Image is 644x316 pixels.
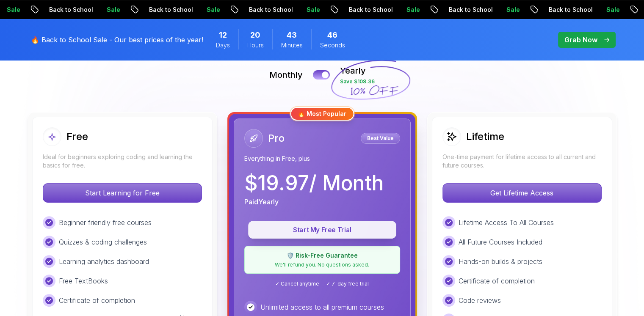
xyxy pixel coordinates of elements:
[564,35,597,45] p: Grab Now
[43,184,202,202] p: Start Learning for Free
[244,154,400,163] p: Everything in Free, plus
[362,134,399,143] p: Best Value
[248,221,396,239] button: Start My Free Trial
[260,302,384,312] p: Unlimited access to all premium courses
[59,256,149,267] p: Learning analytics dashboard
[227,5,285,14] p: Back to School
[320,41,345,49] span: Seconds
[268,132,285,145] h2: Pro
[269,69,303,81] p: Monthly
[326,280,369,287] span: ✓ 7-day free trial
[485,5,512,14] p: Sale
[66,130,88,143] h2: Free
[43,189,202,197] a: Start Learning for Free
[459,276,535,286] p: Certificate of completion
[442,183,602,203] button: Get Lifetime Access
[285,5,312,14] p: Sale
[28,5,85,14] p: Back to School
[385,5,412,14] p: Sale
[459,295,501,305] p: Code reviews
[59,295,135,305] p: Certificate of completion
[427,5,485,14] p: Back to School
[250,29,260,41] span: 20 Hours
[59,276,108,286] p: Free TextBooks
[247,41,264,49] span: Hours
[31,35,203,45] p: 🔥 Back to School Sale - Our best prices of the year!
[250,251,395,260] p: 🛡️ Risk-Free Guarantee
[216,41,230,49] span: Days
[287,29,297,41] span: 43 Minutes
[219,29,227,41] span: 12 Days
[244,197,279,207] p: Paid Yearly
[327,5,385,14] p: Back to School
[459,256,542,267] p: Hands-on builds & projects
[442,153,602,170] p: One-time payment for lifetime access to all current and future courses.
[85,5,112,14] p: Sale
[443,184,601,202] p: Get Lifetime Access
[258,225,387,235] p: Start My Free Trial
[59,217,152,228] p: Beginner friendly free courses
[459,237,542,247] p: All Future Courses Included
[442,189,602,197] a: Get Lifetime Access
[244,173,384,193] p: $ 19.97 / Month
[250,261,395,268] p: We'll refund you. No questions asked.
[59,237,147,247] p: Quizzes & coding challenges
[185,5,212,14] p: Sale
[327,29,337,41] span: 46 Seconds
[127,5,185,14] p: Back to School
[466,130,504,143] h2: Lifetime
[275,280,319,287] span: ✓ Cancel anytime
[43,183,202,203] button: Start Learning for Free
[585,5,612,14] p: Sale
[43,153,202,170] p: Ideal for beginners exploring coding and learning the basics for free.
[281,41,303,49] span: Minutes
[459,217,554,228] p: Lifetime Access To All Courses
[527,5,585,14] p: Back to School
